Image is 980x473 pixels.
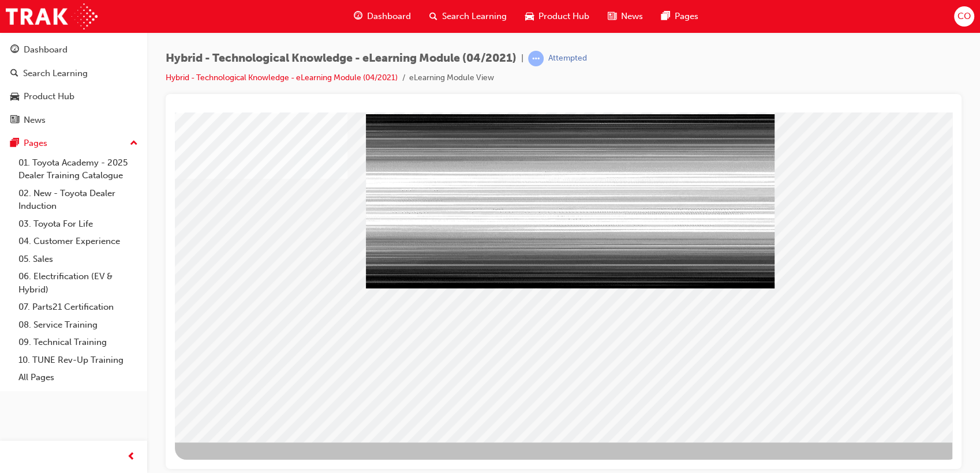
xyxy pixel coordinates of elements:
[538,10,589,23] span: Product Hub
[525,9,534,24] span: car-icon
[409,72,494,85] li: eLearning Module View
[14,268,143,298] a: 06. Electrification (EV & Hybrid)
[957,10,971,23] span: CO
[10,138,19,149] span: pages-icon
[10,92,19,102] span: car-icon
[14,351,143,369] a: 10. TUNE Rev-Up Training
[14,154,143,185] a: 01. Toyota Academy - 2025 Dealer Training Catalogue
[6,3,98,29] img: Trak
[5,110,143,131] a: News
[367,10,411,23] span: Dashboard
[14,232,143,250] a: 04. Customer Experience
[14,369,143,386] a: All Pages
[521,52,523,65] span: |
[10,115,19,126] span: news-icon
[429,9,437,24] span: search-icon
[14,185,143,215] a: 02. New - Toyota Dealer Induction
[23,67,88,80] div: Search Learning
[24,90,74,103] div: Product Hub
[608,9,616,24] span: news-icon
[5,86,143,107] a: Product Hub
[548,53,587,64] div: Attempted
[130,136,138,151] span: up-icon
[599,5,652,28] a: news-iconNews
[24,43,68,57] div: Dashboard
[661,9,670,24] span: pages-icon
[621,10,643,23] span: News
[10,45,19,55] span: guage-icon
[5,39,143,61] a: Dashboard
[10,69,18,79] span: search-icon
[420,5,516,28] a: search-iconSearch Learning
[14,250,143,268] a: 05. Sales
[516,5,599,28] a: car-iconProduct Hub
[442,10,507,23] span: Search Learning
[354,9,362,24] span: guage-icon
[14,298,143,316] a: 07. Parts21 Certification
[127,450,136,464] span: prev-icon
[675,10,698,23] span: Pages
[166,73,398,82] a: Hybrid - Technological Knowledge - eLearning Module (04/2021)
[5,37,143,133] button: DashboardSearch LearningProduct HubNews
[14,316,143,334] a: 08. Service Training
[166,52,517,65] span: Hybrid - Technological Knowledge - eLearning Module (04/2021)
[24,114,46,127] div: News
[5,133,143,154] button: Pages
[528,51,544,66] span: learningRecordVerb_ATTEMPT-icon
[345,5,420,28] a: guage-iconDashboard
[954,6,974,27] button: CO
[652,5,708,28] a: pages-iconPages
[24,137,47,150] div: Pages
[5,63,143,84] a: Search Learning
[14,333,143,351] a: 09. Technical Training
[14,215,143,233] a: 03. Toyota For Life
